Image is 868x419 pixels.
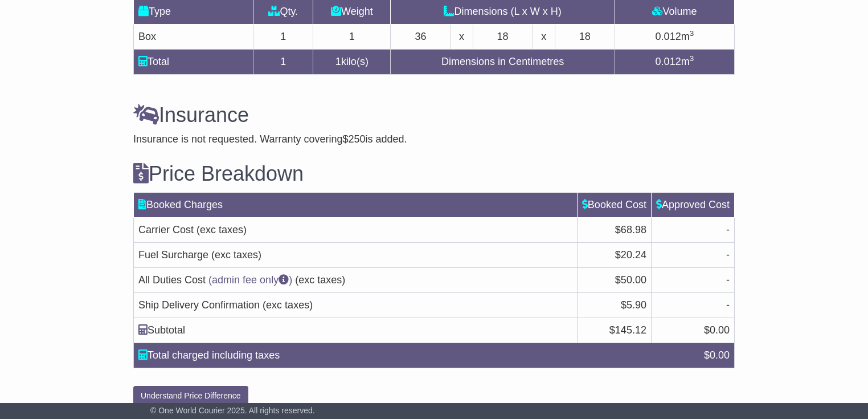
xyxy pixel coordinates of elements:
[263,299,313,311] span: (exc taxes)
[621,299,646,311] span: $5.90
[133,348,698,363] div: Total charged including taxes
[615,224,646,235] span: $68.98
[577,192,651,217] td: Booked Cost
[138,274,206,286] span: All Duties Cost
[651,192,734,217] td: Approved Cost
[615,249,646,261] span: $20.24
[473,25,533,50] td: 18
[196,224,247,235] span: (exc taxes)
[615,274,646,286] span: $50.00
[134,25,253,50] td: Box
[211,249,261,261] span: (exc taxes)
[710,324,730,336] span: 0.00
[615,50,734,75] td: m
[253,25,313,50] td: 1
[138,249,208,261] span: Fuel Surcharge
[656,56,681,67] span: 0.012
[133,104,735,127] h3: Insurance
[615,324,646,336] span: 145.12
[451,25,473,50] td: x
[698,348,735,363] div: $
[651,318,734,343] td: $
[533,25,555,50] td: x
[133,162,735,185] h3: Price Breakdown
[555,25,615,50] td: 18
[208,274,292,286] a: (admin fee only)
[710,349,730,361] span: 0.00
[138,224,194,235] span: Carrier Cost
[726,274,730,286] span: -
[253,50,313,75] td: 1
[391,25,451,50] td: 36
[335,56,341,67] span: 1
[690,54,694,63] sup: 3
[615,25,734,50] td: m
[726,224,730,235] span: -
[391,50,615,75] td: Dimensions in Centimetres
[656,31,681,42] span: 0.012
[690,29,694,38] sup: 3
[134,192,578,217] td: Booked Charges
[133,133,735,146] div: Insurance is not requested. Warranty covering is added.
[150,406,315,415] span: © One World Courier 2025. All rights reserved.
[138,299,260,311] span: Ship Delivery Confirmation
[133,386,248,406] button: Understand Price Difference
[134,318,578,343] td: Subtotal
[313,50,391,75] td: kilo(s)
[726,249,730,261] span: -
[726,299,730,311] span: -
[313,25,391,50] td: 1
[343,133,366,145] span: $250
[295,274,345,286] span: (exc taxes)
[577,318,651,343] td: $
[134,50,253,75] td: Total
